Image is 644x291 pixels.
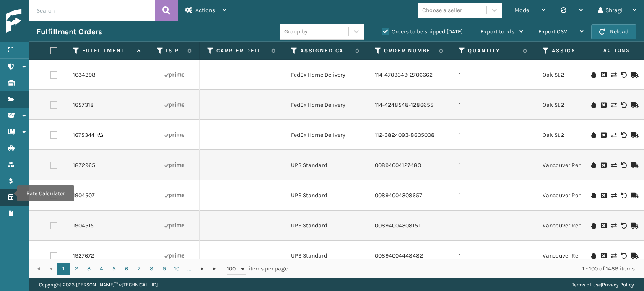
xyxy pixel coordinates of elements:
td: UPS Standard [283,150,367,180]
i: Change shipping [611,162,616,168]
td: Oak St 2 [535,60,619,90]
a: 1872965 [73,161,95,170]
a: 112-3824093-8605008 [375,131,435,139]
td: Vancouver Remco [535,180,619,211]
h3: Fulfillment Orders [36,27,102,37]
a: 114-4248548-1286655 [375,101,434,109]
td: UPS Standard [283,211,367,241]
a: 00894004308151 [375,221,420,230]
a: Privacy Policy [602,282,634,288]
a: 2 [70,263,83,275]
td: FedEx Home Delivery [283,120,367,150]
a: 1657318 [73,101,94,109]
label: Order Number [384,47,435,54]
span: items per page [227,263,288,275]
div: Choose a seller [422,6,462,15]
a: 1675344 [73,131,95,139]
a: 00894004448482 [375,252,423,260]
a: 1634298 [73,71,96,79]
i: On Hold [591,223,596,229]
a: 1904515 [73,221,94,230]
i: Change shipping [611,102,616,108]
i: On Hold [591,132,596,138]
i: Cancel Fulfillment Order [601,72,606,78]
i: Change shipping [611,132,616,138]
i: Cancel Fulfillment Order [601,193,606,198]
i: Void Label [621,132,626,138]
i: Change shipping [611,253,616,259]
i: Cancel Fulfillment Order [601,132,606,138]
a: 7 [133,263,145,275]
a: 5 [108,263,120,275]
a: 8 [145,263,158,275]
span: Mode [514,7,529,14]
td: 1 [451,211,535,241]
i: Cancel Fulfillment Order [601,162,606,168]
td: 1 [451,90,535,120]
label: Assigned Carrier Service [300,47,351,54]
label: Carrier Delivery Status [216,47,267,54]
label: Quantity [468,47,519,54]
img: logo [6,9,82,33]
i: Change shipping [611,223,616,229]
i: Mark as Shipped [631,132,636,138]
i: Void Label [621,162,626,168]
td: 1 [451,60,535,90]
td: Oak St 2 [535,90,619,120]
td: FedEx Home Delivery [283,60,367,90]
a: Go to the next page [196,263,208,275]
td: Oak St 2 [535,120,619,150]
i: Mark as Shipped [631,72,636,78]
td: UPS Standard [283,180,367,211]
i: Void Label [621,223,626,229]
i: Change shipping [611,193,616,198]
label: Orders to be shipped [DATE] [382,28,463,35]
span: Go to the last page [211,265,218,272]
a: Terms of Use [572,282,601,288]
a: 00894004127480 [375,161,421,170]
i: On Hold [591,72,596,78]
i: On Hold [591,193,596,198]
i: Mark as Shipped [631,162,636,168]
i: Cancel Fulfillment Order [601,223,606,229]
td: UPS Standard [283,241,367,271]
div: Group by [284,27,308,36]
td: FedEx Home Delivery [283,90,367,120]
div: 1 - 100 of 1489 items [299,265,635,273]
button: Reload [591,24,636,39]
a: Go to the last page [208,263,221,275]
i: Cancel Fulfillment Order [601,102,606,108]
i: On Hold [591,162,596,168]
td: Vancouver Remco [535,211,619,241]
span: 100 [227,265,239,273]
span: Export CSV [538,28,567,35]
a: 1 [57,263,70,275]
span: Actions [195,7,215,14]
td: Vancouver Remco [535,150,619,180]
i: Cancel Fulfillment Order [601,253,606,259]
td: 1 [451,120,535,150]
span: Export to .xls [480,28,514,35]
a: 00894004308657 [375,191,422,200]
label: Assigned Warehouse [552,47,602,54]
a: 114-4709349-2706662 [375,71,433,79]
a: 9 [158,263,171,275]
a: 10 [171,263,183,275]
span: Go to the next page [199,265,205,272]
td: 1 [451,241,535,271]
p: Copyright 2023 [PERSON_NAME]™ v [TECHNICAL_ID] [39,278,158,291]
a: 3 [83,263,95,275]
i: Void Label [621,72,626,78]
a: 4 [95,263,108,275]
i: Void Label [621,193,626,198]
i: Change shipping [611,72,616,78]
label: Is Prime [166,47,183,54]
td: 1 [451,180,535,211]
i: On Hold [591,253,596,259]
td: Vancouver Remco [535,241,619,271]
a: ... [183,263,196,275]
td: 1 [451,150,535,180]
i: Mark as Shipped [631,102,636,108]
a: 1904507 [73,191,95,200]
i: Void Label [621,102,626,108]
